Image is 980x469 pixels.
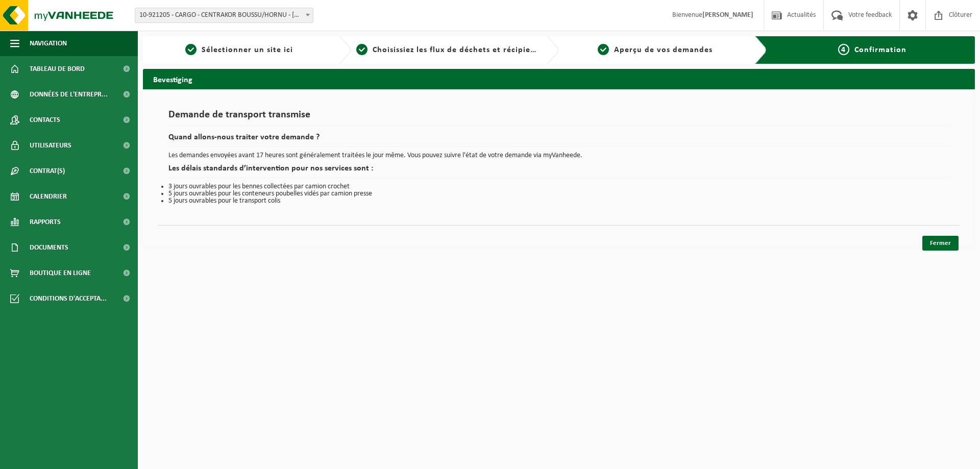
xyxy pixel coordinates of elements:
span: Conditions d'accepta... [30,286,107,311]
span: Aperçu de vos demandes [614,46,713,54]
a: 1Sélectionner un site ici [148,44,331,56]
li: 3 jours ouvrables pour les bennes collectées par camion crochet [168,183,949,190]
h2: Quand allons-nous traiter votre demande ? [168,133,949,147]
h1: Demande de transport transmise [168,110,949,126]
span: 3 [598,44,609,55]
a: 3Aperçu de vos demandes [564,44,747,56]
span: 2 [356,44,367,55]
h2: Les délais standards d’intervention pour nos services sont : [168,164,949,178]
span: Confirmation [854,46,906,54]
a: 2Choisissiez les flux de déchets et récipients [356,44,539,56]
span: Sélectionner un site ici [202,46,293,54]
li: 5 jours ouvrables pour les conteneurs poubelles vidés par camion presse [168,190,949,198]
p: Les demandes envoyées avant 17 heures sont généralement traitées le jour même. Vous pouvez suivre... [168,152,949,159]
span: 10-921205 - CARGO - CENTRAKOR BOUSSU/HORNU - HORNU [135,8,313,22]
span: Utilisateurs [30,133,71,158]
span: Choisissiez les flux de déchets et récipients [373,46,543,54]
h2: Bevestiging [143,69,975,89]
span: Contrat(s) [30,158,65,184]
li: 5 jours ouvrables pour le transport colis [168,198,949,205]
span: Documents [30,235,68,260]
span: 1 [185,44,197,55]
a: Fermer [922,236,959,251]
strong: [PERSON_NAME] [702,11,753,19]
span: Contacts [30,107,60,133]
span: Calendrier [30,184,67,209]
span: Rapports [30,209,61,235]
span: Navigation [30,31,67,56]
span: Tableau de bord [30,56,85,82]
span: 4 [838,44,849,55]
span: Données de l'entrepr... [30,82,108,107]
span: 10-921205 - CARGO - CENTRAKOR BOUSSU/HORNU - HORNU [135,8,313,23]
span: Boutique en ligne [30,260,91,286]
